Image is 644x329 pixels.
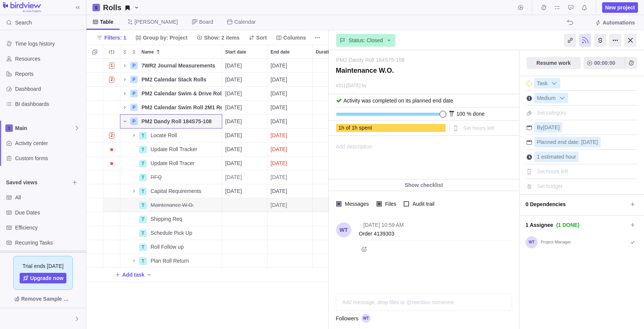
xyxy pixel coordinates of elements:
[141,90,222,97] span: PM2 Calendar Swim & Drive Roll Damage
[106,60,118,71] span: Number of activities at risk
[106,130,118,141] span: Number of activities at risk
[267,59,313,73] div: End date
[267,87,313,101] div: End date
[15,70,83,78] span: Reports
[359,244,369,254] span: Add reaction
[103,184,120,198] div: Trouble indication
[109,132,115,139] span: 2
[139,160,147,167] div: T
[106,74,118,85] span: Number of activities at risk
[566,2,576,13] span: Approval requests
[313,184,358,198] div: Duration
[256,34,267,41] span: Sort
[15,139,83,147] span: Activity center
[543,124,559,130] span: [DATE]
[609,34,621,47] div: More actions
[120,115,222,129] div: Name
[313,101,358,115] div: Duration
[225,118,242,125] span: [DATE]
[566,6,576,12] a: Approval requests
[148,240,222,254] div: Roll Follow up
[467,111,484,117] span: % done
[15,100,83,108] span: BI dashboards
[199,18,213,26] span: Board
[103,87,120,101] div: Trouble indication
[141,104,222,111] span: PM2 Calendar Swim Roll 2M1 Replacement
[222,87,267,101] div: Start date
[312,32,323,43] span: More actions
[537,183,563,189] span: Set budget
[222,129,267,142] div: Start date
[120,47,129,57] span: Expand
[15,124,74,132] span: Main
[552,6,563,12] a: My assignments
[271,76,287,83] span: [DATE]
[535,78,550,89] span: Task
[341,125,350,131] span: h of
[271,90,287,97] span: [DATE]
[313,87,358,101] div: Duration
[148,198,222,212] div: Maintenance W.O.
[313,73,358,87] div: Duration
[151,159,195,167] span: Update Roll Tracer
[138,59,222,72] div: 7WR2 Journal Measurements
[151,243,184,251] span: Roll Follow up
[283,34,306,41] span: Columns
[103,142,120,156] div: Trouble indication
[313,170,358,184] div: Duration
[148,212,222,226] div: Shipping Req
[109,63,115,69] span: 1
[313,198,358,212] div: Duration
[271,145,287,153] span: [DATE]
[225,76,242,83] span: [DATE]
[103,129,120,142] div: Trouble indication
[130,62,138,69] div: P
[148,254,222,268] div: Plan Roll Return
[526,198,627,211] span: 0 Dependencies
[120,226,222,240] div: Name
[535,93,558,104] span: Medium
[271,132,287,139] span: [DATE]
[222,73,267,87] div: Start date
[151,229,192,237] span: Schedule Pick Up
[456,111,465,117] span: 100
[538,2,549,13] span: Time logs
[313,226,358,240] div: Duration
[355,125,372,131] span: h spent
[538,6,549,12] a: Time logs
[89,47,100,57] span: Selection mode
[222,45,267,58] div: Start date
[271,104,287,111] span: [DATE]
[362,83,367,88] span: by
[225,173,242,181] span: [DATE]
[6,179,69,186] span: Saved views
[103,59,120,73] div: Trouble indication
[225,145,242,153] span: [DATE]
[222,254,267,268] div: Start date
[526,81,532,87] div: This is a milestone
[273,32,309,43] span: Columns
[120,142,222,156] div: Name
[222,170,267,184] div: Start date
[6,293,80,305] span: Remove Sample Data
[120,73,222,87] div: Name
[267,142,313,156] div: End date
[336,56,404,64] a: PM2 Dandy Roll 184S75-108
[225,104,242,111] span: [DATE]
[139,216,147,223] div: T
[139,202,147,209] div: T
[100,2,143,13] span: Rolls
[267,212,313,226] div: End date
[130,118,138,125] div: P
[267,101,313,115] div: End date
[104,34,126,41] span: Filters: 1
[15,55,83,63] span: Resources
[139,174,147,181] div: T
[336,315,358,322] span: Followers
[552,2,563,13] span: My assignments
[594,34,606,47] div: Billing
[564,34,576,47] div: Copy link
[541,240,571,245] span: Project Manager
[536,58,571,67] span: Resume work
[579,6,590,12] a: Notifications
